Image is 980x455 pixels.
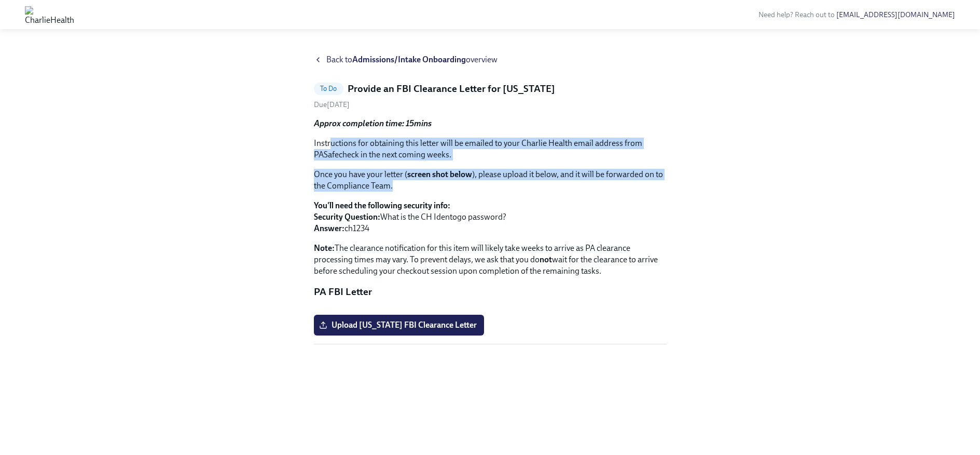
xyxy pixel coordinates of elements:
[407,169,472,179] strong: screen shot below
[314,85,343,92] span: To Do
[314,169,667,192] p: Once you have your letter ( ), please upload it below, and it will be forwarded on to the Complia...
[314,243,335,253] strong: Note:
[348,82,555,96] h5: Provide an FBI Clearance Letter for [US_STATE]
[314,223,344,233] strong: Answer:
[314,200,667,234] p: What is the CH Identogo password? ch1234
[314,54,667,65] a: Back toAdmissions/Intake Onboardingoverview
[314,138,667,160] p: Instructions for obtaining this letter will be emailed to your Charlie Health email address from ...
[314,243,667,277] p: The clearance notification for this item will likely take weeks to arrive as PA clearance process...
[25,6,74,23] img: CharlieHealth
[314,200,450,210] strong: You'll need the following security info:
[352,55,466,64] strong: Admissions/Intake Onboarding
[321,320,477,330] span: Upload [US_STATE] FBI Clearance Letter
[326,54,498,65] span: Back to overview
[540,255,552,264] strong: not
[314,100,350,109] span: Thursday, September 4th 2025, 9:00 am
[758,10,955,19] span: Need help? Reach out to
[836,10,955,19] a: [EMAIL_ADDRESS][DOMAIN_NAME]
[314,212,380,222] strong: Security Question:
[314,285,667,299] p: PA FBI Letter
[314,118,432,128] strong: Approx completion time: 15mins
[314,315,484,336] label: Upload [US_STATE] FBI Clearance Letter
